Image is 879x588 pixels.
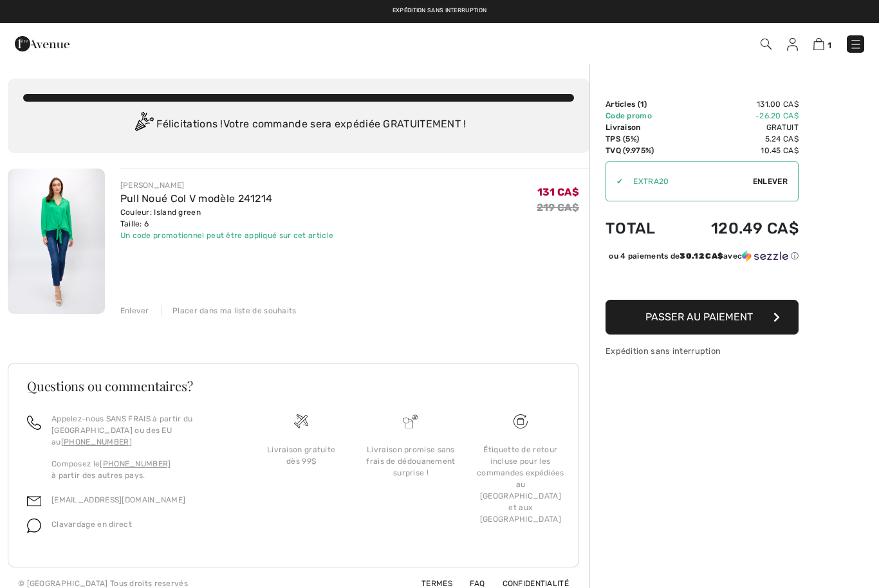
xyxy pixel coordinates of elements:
[537,201,579,214] s: 219 CA$
[393,7,486,14] a: Expédition sans interruption
[787,38,798,51] img: Mes infos
[645,311,753,323] span: Passer au paiement
[676,110,799,122] td: -26.20 CA$
[51,520,132,529] span: Clavardage en direct
[15,37,69,49] a: 1ère Avenue
[100,459,171,468] a: [PHONE_NUMBER]
[753,176,788,187] span: Enlever
[487,579,569,588] a: Confidentialité
[813,36,831,51] a: 1
[23,112,574,138] div: Félicitations ! Votre commande sera expédiée GRATUITEMENT !
[120,207,334,230] div: Couleur: Island green Taille: 6
[606,110,676,122] td: Code promo
[27,380,560,392] h3: Questions ou commentaires?
[162,305,297,317] div: Placer dans ma liste de souhaits
[51,458,231,481] p: Composez le à partir des autres pays.
[606,300,799,335] button: Passer au paiement
[606,207,676,250] td: Total
[120,230,334,241] div: Un code promotionnel peut être appliqué sur cet article
[742,250,788,262] img: Sezzle
[120,305,149,317] div: Enlever
[623,162,753,201] input: Code promo
[257,444,346,467] div: Livraison gratuite dès 99$
[61,437,132,446] a: [PHONE_NUMBER]
[606,250,799,266] div: ou 4 paiements de30.12 CA$avecSezzle Cliquez pour en savoir plus sur Sezzle
[27,519,41,533] img: chat
[454,579,485,588] a: FAQ
[606,266,799,295] iframe: PayPal-paypal
[537,186,579,198] span: 131 CA$
[640,100,644,109] span: 1
[676,98,799,110] td: 131.00 CA$
[51,495,185,504] a: [EMAIL_ADDRESS][DOMAIN_NAME]
[606,345,799,357] div: Expédition sans interruption
[403,414,418,428] img: Livraison promise sans frais de dédouanement surprise&nbsp;!
[131,112,156,138] img: Congratulation2.svg
[120,179,334,191] div: [PERSON_NAME]
[476,444,565,525] div: Étiquette de retour incluse pour les commandes expédiées au [GEOGRAPHIC_DATA] et aux [GEOGRAPHIC_...
[27,416,41,430] img: call
[606,98,676,110] td: Articles ( )
[676,133,799,145] td: 5.24 CA$
[680,252,723,261] span: 30.12 CA$
[676,207,799,250] td: 120.49 CA$
[606,145,676,156] td: TVQ (9.975%)
[849,38,862,51] img: Menu
[27,494,41,508] img: email
[120,192,273,205] a: Pull Noué Col V modèle 241214
[294,414,308,428] img: Livraison gratuite dès 99$
[813,38,824,50] img: Panier d'achat
[366,444,455,479] div: Livraison promise sans frais de dédouanement surprise !
[676,145,799,156] td: 10.45 CA$
[606,133,676,145] td: TPS (5%)
[514,414,528,428] img: Livraison gratuite dès 99$
[676,122,799,133] td: Gratuit
[15,31,69,57] img: 1ère Avenue
[609,250,799,262] div: ou 4 paiements de avec
[51,413,231,448] p: Appelez-nous SANS FRAIS à partir du [GEOGRAPHIC_DATA] ou des EU au
[8,169,105,314] img: Pull Noué Col V modèle 241214
[406,579,452,588] a: Termes
[606,176,623,187] div: ✔
[606,122,676,133] td: Livraison
[761,39,772,50] img: Recherche
[828,41,831,50] span: 1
